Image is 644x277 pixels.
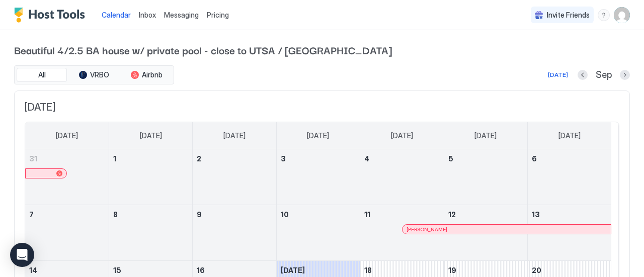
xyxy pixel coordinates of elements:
span: 3 [281,154,286,163]
td: September 2, 2025 [193,149,276,205]
td: August 31, 2025 [25,149,109,205]
div: [DATE] [548,70,568,79]
td: September 8, 2025 [109,205,192,261]
td: September 9, 2025 [193,205,276,261]
span: [DATE] [281,266,305,274]
span: [DATE] [391,131,413,140]
button: Next month [620,70,630,80]
a: September 6, 2025 [528,149,611,168]
div: tab-group [14,65,174,84]
a: September 5, 2025 [444,149,527,168]
span: Airbnb [142,70,163,79]
td: September 6, 2025 [528,149,611,205]
button: All [17,68,67,82]
a: September 2, 2025 [193,149,276,168]
span: 4 [364,154,369,163]
a: September 10, 2025 [277,205,360,224]
td: September 7, 2025 [25,205,109,261]
span: All [38,70,46,79]
a: September 8, 2025 [109,205,192,224]
span: VRBO [90,70,109,79]
a: Host Tools Logo [14,8,90,23]
a: August 31, 2025 [25,149,109,168]
div: User profile [614,7,630,23]
span: Pricing [207,11,229,20]
button: [DATE] [546,69,570,81]
a: September 9, 2025 [193,205,276,224]
span: 7 [29,210,34,219]
span: [DATE] [223,131,246,140]
button: Airbnb [121,68,172,82]
a: Calendar [102,10,131,20]
span: [PERSON_NAME] [407,226,447,233]
span: 14 [29,266,37,274]
a: Monday [130,122,172,149]
td: September 1, 2025 [109,149,192,205]
span: 10 [281,210,289,219]
div: [PERSON_NAME] [407,226,607,233]
td: September 4, 2025 [360,149,444,205]
span: 31 [29,154,37,163]
a: Tuesday [213,122,256,149]
td: September 5, 2025 [444,149,527,205]
span: [DATE] [140,131,162,140]
a: Saturday [548,122,591,149]
a: Wednesday [297,122,339,149]
a: September 12, 2025 [444,205,527,224]
span: 12 [448,210,456,219]
span: 5 [448,154,453,163]
span: [DATE] [56,131,78,140]
span: 15 [113,266,121,274]
a: Friday [464,122,507,149]
a: Sunday [46,122,88,149]
span: Calendar [102,11,131,19]
a: September 13, 2025 [528,205,611,224]
span: [DATE] [307,131,329,140]
span: 20 [532,266,541,274]
span: 18 [364,266,372,274]
td: September 12, 2025 [444,205,527,261]
span: 9 [197,210,202,219]
a: Inbox [139,10,156,20]
a: September 1, 2025 [109,149,192,168]
span: Sep [596,69,612,81]
span: 16 [197,266,205,274]
button: Previous month [578,70,588,80]
span: Messaging [164,11,199,19]
span: 2 [197,154,201,163]
span: Inbox [139,11,156,19]
span: 6 [532,154,537,163]
a: September 7, 2025 [25,205,109,224]
td: September 11, 2025 [360,205,444,261]
div: Open Intercom Messenger [10,243,34,267]
a: Messaging [164,10,199,20]
button: VRBO [69,68,119,82]
td: September 3, 2025 [276,149,360,205]
div: menu [598,9,610,21]
span: 11 [364,210,370,219]
span: Beautiful 4/2.5 BA house w/ private pool - close to UTSA / [GEOGRAPHIC_DATA] [14,42,630,57]
a: September 11, 2025 [360,205,443,224]
span: Invite Friends [547,11,590,20]
a: September 4, 2025 [360,149,443,168]
span: 19 [448,266,456,274]
span: 8 [113,210,118,219]
span: 13 [532,210,540,219]
td: September 10, 2025 [276,205,360,261]
a: Thursday [381,122,423,149]
span: [DATE] [558,131,581,140]
span: [DATE] [25,101,619,114]
td: September 13, 2025 [528,205,611,261]
span: 1 [113,154,116,163]
a: September 3, 2025 [277,149,360,168]
span: [DATE] [474,131,497,140]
